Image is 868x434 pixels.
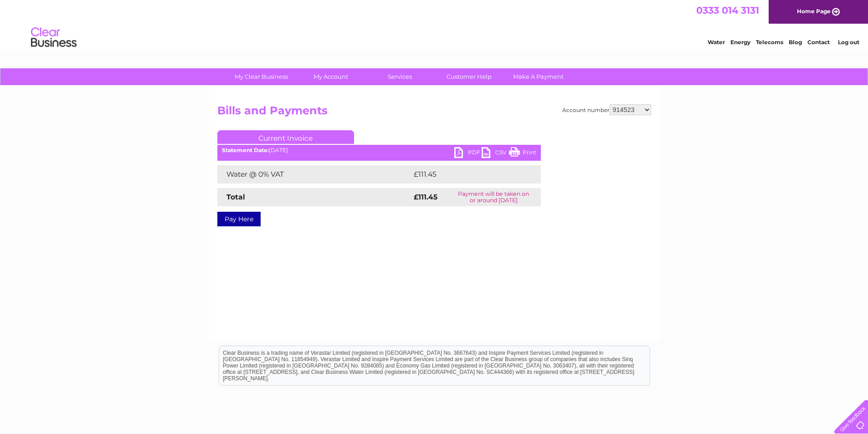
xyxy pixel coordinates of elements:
a: Make A Payment [501,68,576,85]
a: Water [708,39,725,46]
td: Payment will be taken on or around [DATE] [447,188,541,206]
a: Customer Help [431,68,507,85]
strong: Total [226,193,245,201]
a: Log out [838,39,859,46]
div: Clear Business is a trading name of Verastar Limited (registered in [GEOGRAPHIC_DATA] No. 3667643... [219,5,650,44]
td: Water @ 0% VAT [217,165,411,184]
a: Pay Here [217,212,261,226]
a: Telecoms [756,39,783,46]
a: Contact [807,39,830,46]
a: My Account [293,68,368,85]
h2: Bills and Payments [217,104,651,122]
td: £111.45 [411,165,522,184]
a: PDF [454,147,482,160]
a: Print [509,147,536,160]
b: Statement Date: [222,147,269,153]
a: Blog [789,39,802,46]
a: 0333 014 3131 [696,5,759,16]
a: Current Invoice [217,130,354,144]
a: Energy [730,39,750,46]
div: Account number [562,104,651,115]
strong: £111.45 [414,193,437,201]
a: My Clear Business [224,68,299,85]
a: Services [362,68,437,85]
a: CSV [482,147,509,160]
div: [DATE] [217,147,541,153]
img: logo.png [31,24,77,51]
